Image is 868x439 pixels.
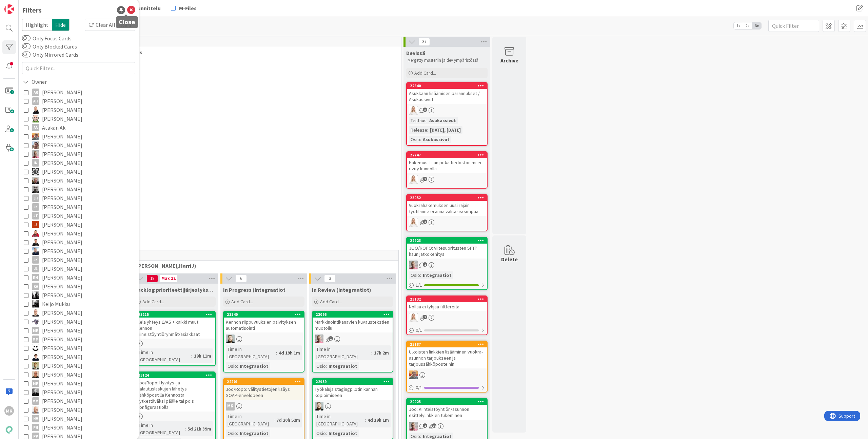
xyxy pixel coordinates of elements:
[406,295,488,335] a: 23132Nollaa ei tyhjää filttereitäSL0/1
[134,311,216,366] a: 23215Kela yhteys LVAS + kaikki muut Kennon kiineistöyhtiöryhmät/asiakkaatTime in [GEOGRAPHIC_DATA...
[32,388,39,396] img: MV
[313,379,393,400] div: 22939Työkaluja stagingpilotin kannan kopioimiseen
[24,123,134,132] button: AA Atakan Ak
[42,335,82,344] span: [PERSON_NAME]
[409,313,418,322] img: SL
[132,4,161,12] span: Suunnittelu
[52,19,70,31] span: Hide
[22,5,42,15] div: Filters
[42,88,82,97] span: [PERSON_NAME]
[409,136,420,143] div: Osio
[423,315,427,319] span: 1
[42,361,82,370] span: [PERSON_NAME]
[768,20,819,32] input: Quick Filter...
[135,372,215,378] div: 23124
[276,349,277,357] span: :
[407,296,487,311] div: 23132Nollaa ei tyhjää filttereitä
[315,362,326,370] div: Osio
[32,159,39,167] div: IN
[32,230,39,237] img: JS
[22,62,135,74] input: Quick Filter...
[432,423,436,428] span: 10
[410,238,487,243] div: 22923
[315,430,326,437] div: Osio
[420,136,421,143] span: :
[24,203,134,211] button: JK [PERSON_NAME]
[423,108,427,112] span: 3
[85,19,135,31] div: Clear All Filters
[42,414,82,423] span: [PERSON_NAME]
[24,106,134,114] button: AN [PERSON_NAME]
[24,397,134,405] button: MM [PERSON_NAME]
[135,318,215,339] div: Kela yhteys LVAS + kaikki muut Kennon kiineistöyhtiöryhmät/asiakkaat
[42,220,82,229] span: [PERSON_NAME]
[24,158,134,167] button: IN [PERSON_NAME]
[42,176,82,185] span: [PERSON_NAME]
[409,261,418,269] img: HJ
[407,281,487,289] div: 1/1
[743,22,752,29] span: 2x
[185,425,186,433] span: :
[428,117,458,124] div: Asukassivut
[22,51,78,59] label: Only Mirrored Cards
[274,416,275,424] span: :
[407,313,487,322] div: SL
[24,264,134,273] button: JL [PERSON_NAME]
[32,327,39,334] div: MK
[24,414,134,423] button: NV [PERSON_NAME]
[32,380,39,387] div: MK
[142,299,164,305] span: Add Card...
[406,194,488,231] a: 23052Vuokrahakemuksen uusi rajain työtilanne ei anna valita useampaaSL
[224,402,304,411] div: MK
[224,335,304,343] div: SH
[409,422,418,431] img: HJ
[138,373,215,378] div: 23124
[224,379,304,385] div: 22201
[24,405,134,414] button: NG [PERSON_NAME]
[135,372,215,412] div: 23124Joo/Ropo: Hyvitys- ja palautuslaskujen lähetys sähköpostilla Kennosta kytkettäväksi päälle t...
[407,83,487,104] div: 22640Asukkaan lisäämisen parannukset / Asukassivut
[32,397,39,405] div: MM
[42,123,65,132] span: Atakan Ak
[277,349,302,357] div: 4d 19h 1m
[137,421,185,436] div: Time in [GEOGRAPHIC_DATA]
[407,347,487,368] div: Ulkoisten linkkien lisääminen vuokra-asunnon tarjoukseen ja tarjoussähköposteihin
[42,388,82,397] span: [PERSON_NAME]
[24,132,134,141] button: BN [PERSON_NAME]
[407,152,487,158] div: 22747
[326,362,327,370] span: :
[407,89,487,104] div: Asukkaan lisäämisen parannukset / Asukassivut
[42,167,82,176] span: [PERSON_NAME]
[22,19,52,31] span: Highlight
[320,299,342,305] span: Add Card...
[238,362,270,370] div: Integraatiot
[312,311,393,373] a: 23096Markkinointikanavien kuvaustekstien muotoiluHJTime in [GEOGRAPHIC_DATA]:17h 2mOsio:Integraatiot
[32,141,39,149] img: ET
[407,83,487,89] div: 22640
[409,126,427,134] div: Release
[752,22,761,29] span: 3x
[32,424,39,431] div: PH
[32,309,39,317] img: LL
[42,370,82,379] span: [PERSON_NAME]
[24,247,134,255] button: JJ [PERSON_NAME]
[24,423,134,432] button: PH [PERSON_NAME]
[410,342,487,347] div: 23187
[24,308,134,317] button: LL [PERSON_NAME]
[231,299,253,305] span: Add Card...
[409,117,427,124] div: Testaus
[42,97,82,106] span: [PERSON_NAME]
[275,416,302,424] div: 7d 20h 52m
[32,238,39,246] img: JV
[407,326,487,335] div: 0/1
[406,237,488,290] a: 22923JOO/ROPO: Viitesuoritusten SFTP haun jatkokehitysHJOsio:Integraatiot1/1
[42,194,82,203] span: [PERSON_NAME]
[42,291,82,300] span: [PERSON_NAME]
[42,273,82,282] span: [PERSON_NAME]
[42,308,82,317] span: [PERSON_NAME]
[406,50,425,56] span: Devissä
[24,97,134,106] button: AH [PERSON_NAME]
[32,265,39,272] div: JL
[24,255,134,264] button: JK [PERSON_NAME]
[407,383,487,392] div: 0/1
